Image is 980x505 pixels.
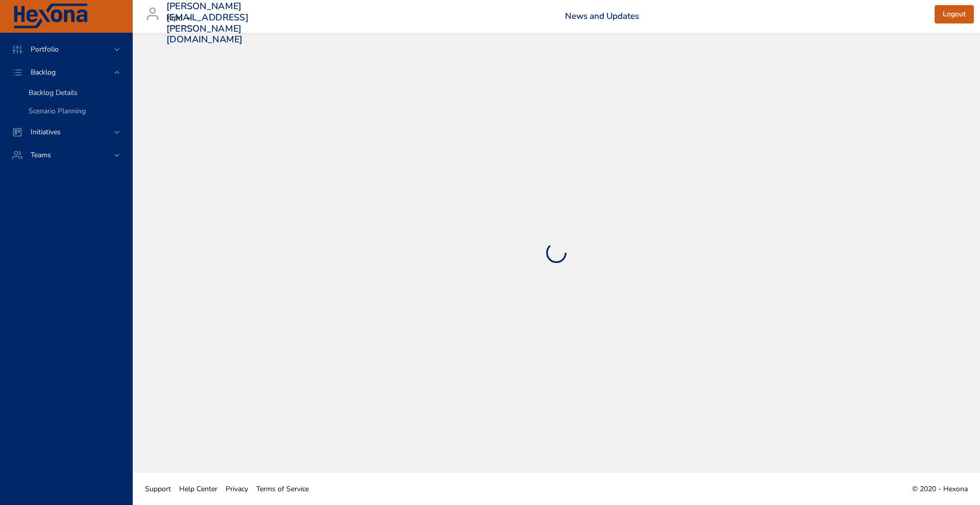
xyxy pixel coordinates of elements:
span: Terms of Service [256,484,309,494]
span: Help Center [179,484,217,494]
img: Hexona [12,4,89,29]
a: News and Updates [565,10,639,22]
div: Kipu [166,10,195,27]
span: Backlog [22,67,64,77]
button: Logout [935,5,974,24]
span: Scenario Planning [29,106,86,116]
span: Initiatives [22,127,69,137]
span: Portfolio [22,44,67,54]
a: Privacy [222,477,252,500]
span: Backlog Details [29,88,78,98]
span: © 2020 - Hexona [912,484,968,494]
a: Support [141,477,175,500]
a: Terms of Service [252,477,313,500]
a: Help Center [175,477,222,500]
span: Privacy [226,484,248,494]
span: Teams [22,150,59,160]
h3: [PERSON_NAME][EMAIL_ADDRESS][PERSON_NAME][DOMAIN_NAME] [166,1,249,45]
span: Logout [943,8,966,21]
span: Support [145,484,171,494]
